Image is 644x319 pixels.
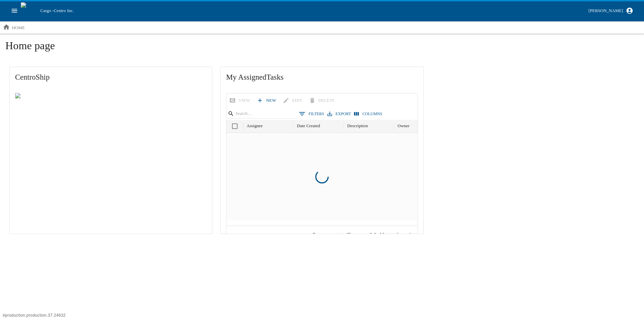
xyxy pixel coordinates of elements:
button: Export [326,109,353,119]
div: Assignee [247,124,263,129]
div: Cargo - [38,7,586,14]
div: Owner [397,124,410,129]
div: Search [228,109,297,120]
button: Select columns [353,109,384,119]
img: Centro ship [15,93,48,101]
button: open drawer [8,4,21,17]
p: home [12,24,25,31]
a: New [255,95,279,106]
div: Description [347,124,368,129]
button: Show filters [297,109,326,119]
span: CentroShip [15,72,207,82]
h1: Home page [5,39,639,57]
input: Search… [235,109,288,118]
div: 25 [343,230,359,239]
img: cargo logo [21,2,38,19]
p: Rows per page: [313,231,340,237]
button: [PERSON_NAME] [586,5,636,17]
span: Tasks [266,73,283,81]
span: My Assigned [226,72,418,82]
p: 0–0 of 0 [370,231,384,237]
span: Centro Inc. [54,8,74,13]
div: Date Created [297,124,320,129]
div: [PERSON_NAME] [588,7,623,15]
